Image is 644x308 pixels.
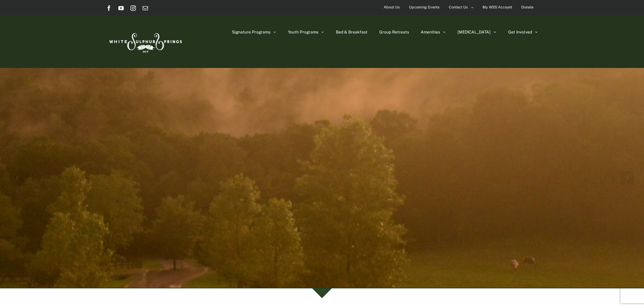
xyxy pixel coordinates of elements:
[421,15,446,49] a: Amenities
[521,2,533,12] span: Donate
[379,15,409,49] a: Group Retreats
[379,30,409,34] span: Group Retreats
[458,30,491,34] span: [MEDICAL_DATA]
[106,26,184,57] img: White Sulphur Springs Logo
[232,15,276,49] a: Signature Programs
[281,216,363,238] a: Upcoming Events
[106,5,112,11] a: Facebook
[130,5,136,11] a: Instagram
[232,30,270,34] span: Signature Programs
[232,15,538,49] nav: Main Menu
[449,2,468,12] span: Contact Us
[482,2,512,12] span: My WSS Account
[336,15,368,49] a: Bed & Breakfast
[288,15,324,49] a: Youth Programs
[421,30,440,34] span: Amenities
[508,15,538,49] a: Get Involved
[336,30,368,34] span: Bed & Breakfast
[143,5,148,11] a: Email
[458,15,496,49] a: [MEDICAL_DATA]
[409,2,440,12] span: Upcoming Events
[118,5,124,11] a: YouTube
[288,30,318,34] span: Youth Programs
[508,30,532,34] span: Get Involved
[384,2,400,12] span: About Us
[259,199,382,207] rs-layer: A place apart, a place of the heart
